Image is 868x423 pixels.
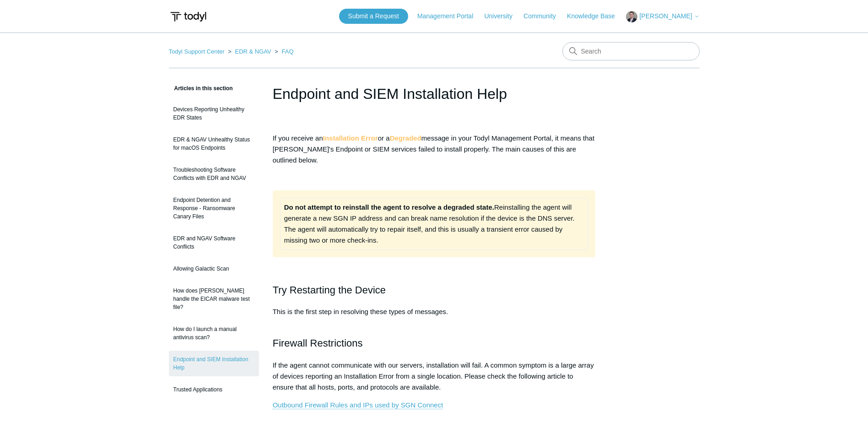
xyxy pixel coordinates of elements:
[169,131,259,157] a: EDR & NGAV Unhealthy Status for macOS Endpoints
[273,360,596,393] p: If the agent cannot communicate with our servers, installation will fail. A common symptom is a l...
[626,11,699,22] button: [PERSON_NAME]
[169,85,233,92] span: Articles in this section
[567,11,624,21] a: Knowledge Base
[484,11,521,21] a: University
[323,134,378,142] strong: Installation Error
[273,335,596,351] h2: Firewall Restrictions
[273,133,596,166] p: If you receive an or a message in your Todyl Management Portal, it means that [PERSON_NAME]'s End...
[273,401,443,409] a: Outbound Firewall Rules and IPs used by SGN Connect
[235,48,271,55] a: EDR & NGAV
[169,230,259,255] a: EDR and NGAV Software Conflicts
[169,351,259,376] a: Endpoint and SIEM Installation Help
[562,42,700,60] input: Search
[273,48,293,55] li: FAQ
[639,12,692,20] span: [PERSON_NAME]
[169,48,225,55] a: Todyl Support Center
[169,48,226,55] li: Todyl Support Center
[339,9,408,24] a: Submit a Request
[226,48,273,55] li: EDR & NGAV
[417,11,482,21] a: Management Portal
[523,11,565,21] a: Community
[169,8,208,25] img: Todyl Support Center Help Center home page
[273,83,596,105] h1: Endpoint and SIEM Installation Help
[284,203,494,211] strong: Do not attempt to reinstall the agent to resolve a degraded state.
[169,161,259,187] a: Troubleshooting Software Conflicts with EDR and NGAV
[169,381,259,398] a: Trusted Applications
[273,282,596,298] h2: Try Restarting the Device
[390,134,421,142] strong: Degraded
[282,48,294,55] a: FAQ
[169,260,259,277] a: Allowing Galactic Scan
[169,320,259,346] a: How do I launch a manual antivirus scan?
[169,101,259,126] a: Devices Reporting Unhealthy EDR States
[280,198,588,250] td: Reinstalling the agent will generate a new SGN IP address and can break name resolution if the de...
[169,191,259,225] a: Endpoint Detention and Response - Ransomware Canary Files
[169,282,259,316] a: How does [PERSON_NAME] handle the EICAR malware test file?
[273,306,596,328] p: This is the first step in resolving these types of messages.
